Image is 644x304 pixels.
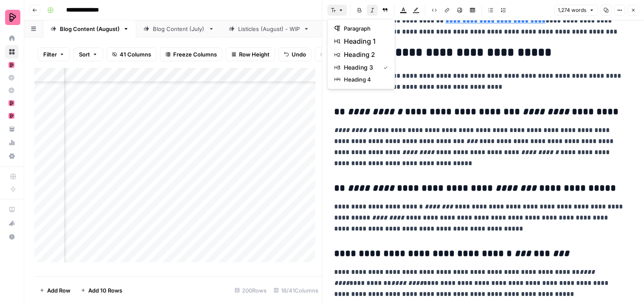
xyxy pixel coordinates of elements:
a: Blog Content (July) [136,20,222,37]
span: 41 Columns [120,50,151,59]
img: mhz6d65ffplwgtj76gcfkrq5icux [8,62,14,68]
a: Settings [5,149,19,163]
span: heading 4 [344,75,385,84]
a: Your Data [5,122,19,136]
button: 1,274 words [554,5,598,16]
span: heading 2 [344,50,385,60]
div: Blog Content (July) [153,25,205,33]
a: Blog Content (May) [317,20,402,37]
span: heading 3 [344,63,377,72]
button: Filter [38,48,70,61]
span: Row Height [239,50,270,59]
span: Sort [79,50,90,59]
a: Home [5,31,19,45]
button: What's new? [5,217,19,230]
button: Freeze Columns [160,48,222,61]
img: mhz6d65ffplwgtj76gcfkrq5icux [8,100,14,106]
a: Browse [5,45,19,59]
button: Row Height [226,48,275,61]
span: Freeze Columns [173,50,217,59]
div: Listicles (August) - WIP [238,25,300,33]
div: 200 Rows [231,284,270,297]
button: Add Row [34,284,76,297]
a: Usage [5,136,19,149]
span: 1,274 words [558,6,587,14]
a: Listicles (August) - WIP [222,20,317,37]
button: Add 10 Rows [76,284,127,297]
img: mhz6d65ffplwgtj76gcfkrq5icux [8,113,14,119]
span: Add 10 Rows [88,286,122,295]
img: Preply Logo [5,10,20,25]
span: paragraph [344,24,385,33]
button: Undo [278,48,312,61]
div: 18/41 Columns [270,284,322,297]
button: Sort [73,48,103,61]
a: AirOps Academy [5,203,19,217]
span: Filter [43,50,57,59]
button: Workspace: Preply [5,7,19,28]
span: heading 1 [344,36,385,46]
button: 41 Columns [107,48,157,61]
a: Blog Content (August) [43,20,136,37]
span: Add Row [47,286,70,295]
span: Undo [292,50,306,59]
button: Help + Support [5,230,19,244]
div: Blog Content (August) [60,25,120,33]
